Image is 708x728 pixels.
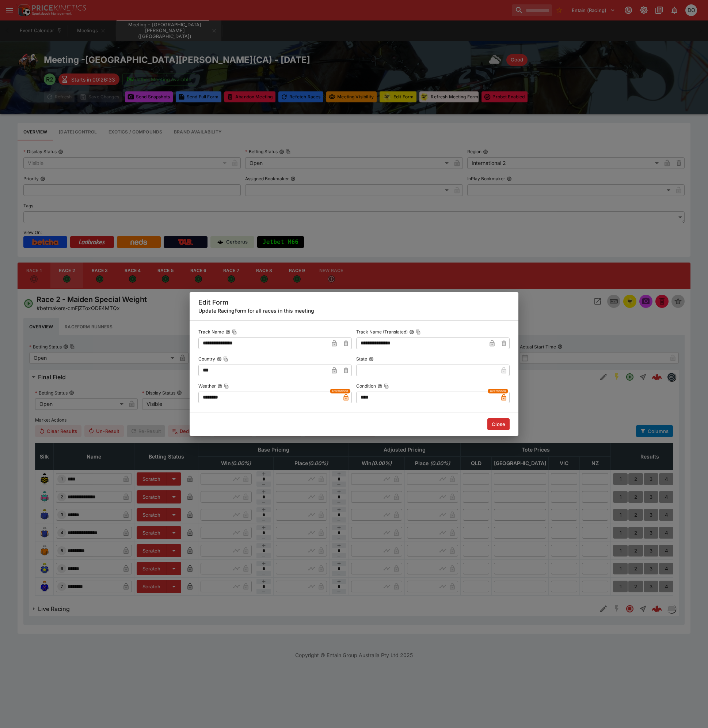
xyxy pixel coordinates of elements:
[332,389,348,393] span: Overridden
[356,356,367,362] p: State
[198,383,216,389] p: Weather
[198,329,224,335] p: Track Name
[384,384,389,389] button: Copy To Clipboard
[198,298,510,306] h5: Edit Form
[487,418,510,430] button: Close
[416,329,421,335] button: Copy To Clipboard
[198,356,215,362] p: Country
[409,329,414,335] button: Track Name (Translated)Copy To Clipboard
[198,307,510,314] h6: Update RacingForm for all races in this meeting
[377,384,382,389] button: ConditionCopy To Clipboard
[224,384,229,389] button: Copy To Clipboard
[356,383,376,389] p: Condition
[217,384,222,389] button: WeatherCopy To Clipboard
[232,329,237,335] button: Copy To Clipboard
[356,329,408,335] p: Track Name (Translated)
[369,357,374,362] button: State
[225,329,231,335] button: Track NameCopy To Clipboard
[223,357,228,362] button: Copy To Clipboard
[490,389,506,393] span: Overridden
[217,357,222,362] button: CountryCopy To Clipboard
